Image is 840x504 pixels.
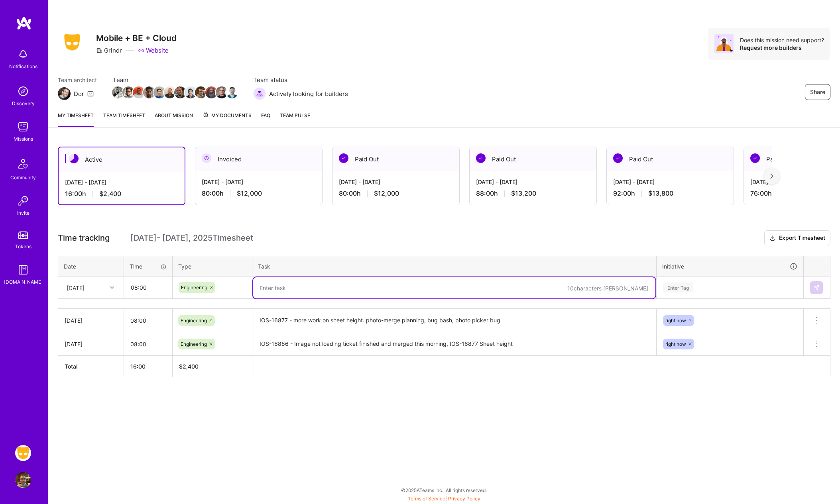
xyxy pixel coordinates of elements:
[253,310,655,332] textarea: IOS-16877 - more work on sheet height. photo-merge planning, bug bash, photo picker bug
[750,153,760,163] img: Paid Out
[174,86,186,98] img: Team Member Avatar
[110,286,114,290] i: icon Chevron
[13,472,33,488] a: User Avatar
[448,496,480,502] a: Privacy Policy
[96,46,122,55] div: Grindr
[113,76,237,84] span: Team
[175,86,185,99] a: Team Member Avatar
[269,90,348,98] span: Actively looking for builders
[185,86,196,99] a: Team Member Avatar
[144,86,154,99] a: Team Member Avatar
[181,318,207,324] span: Engineering
[124,333,172,355] input: HH:MM
[769,234,776,243] i: icon Download
[252,256,657,277] th: Task
[133,86,145,98] img: Team Member Avatar
[374,189,399,198] span: $12,000
[67,283,85,292] div: [DATE]
[261,111,270,127] a: FAQ
[58,233,110,243] span: Time tracking
[253,87,266,100] img: Actively looking for builders
[181,341,207,347] span: Engineering
[648,189,673,198] span: $13,800
[665,341,686,347] span: right now
[613,153,623,163] img: Paid Out
[470,147,596,171] div: Paid Out
[69,154,79,163] img: Active
[663,281,693,294] div: Enter Tag
[58,31,87,53] img: Company Logo
[206,86,216,99] a: Team Member Avatar
[339,178,453,186] div: [DATE] - [DATE]
[607,147,734,171] div: Paid Out
[280,112,310,118] span: Team Pulse
[87,90,94,97] i: icon Mail
[13,445,33,461] a: Grindr: Mobile + BE + Cloud
[216,86,227,99] a: Team Member Avatar
[665,318,686,324] span: right now
[134,86,144,99] a: Team Member Avatar
[181,284,207,290] span: Engineering
[15,119,31,135] img: teamwork
[155,111,193,127] a: About Mission
[103,111,145,127] a: Team timesheet
[15,46,31,62] img: bell
[476,153,486,163] img: Paid Out
[476,189,590,198] div: 88:00 h
[203,111,252,127] a: My Documents
[138,46,169,55] a: Website
[740,36,824,44] div: Does this mission need support?
[14,154,33,173] img: Community
[202,189,316,198] div: 80:00 h
[216,86,228,98] img: Team Member Avatar
[96,47,102,54] i: icon CompanyGray
[124,277,172,298] input: HH:MM
[567,284,650,292] div: 10 characters [PERSON_NAME].
[65,190,178,198] div: 16:00 h
[173,256,252,277] th: Type
[770,173,773,179] img: right
[15,445,31,461] img: Grindr: Mobile + BE + Cloud
[15,472,31,488] img: User Avatar
[65,316,117,325] div: [DATE]
[17,209,30,217] div: Invite
[810,88,825,96] span: Share
[58,111,94,127] a: My timesheet
[143,86,155,98] img: Team Member Avatar
[113,86,123,99] a: Team Member Avatar
[4,278,43,286] div: [DOMAIN_NAME]
[96,33,177,43] h3: Mobile + BE + Cloud
[59,147,185,172] div: Active
[123,86,134,99] a: Team Member Avatar
[203,111,252,120] span: My Documents
[227,86,237,99] a: Team Member Avatar
[15,83,31,99] img: discovery
[165,86,175,99] a: Team Member Avatar
[16,16,32,30] img: logo
[10,173,36,182] div: Community
[179,363,199,370] span: $ 2,400
[14,135,33,143] div: Missions
[58,256,124,277] th: Date
[196,86,206,99] a: Team Member Avatar
[339,189,453,198] div: 80:00 h
[12,99,35,108] div: Discovery
[154,86,165,99] a: Team Member Avatar
[15,193,31,209] img: Invite
[112,86,124,98] img: Team Member Avatar
[408,496,445,502] a: Terms of Service
[122,86,134,98] img: Team Member Avatar
[237,189,262,198] span: $12,000
[65,340,117,348] div: [DATE]
[130,262,167,271] div: Time
[18,231,28,239] img: tokens
[15,242,31,251] div: Tokens
[153,86,165,98] img: Team Member Avatar
[205,86,217,98] img: Team Member Avatar
[124,310,172,331] input: HH:MM
[124,356,173,377] th: 16:00
[253,76,348,84] span: Team status
[476,178,590,186] div: [DATE] - [DATE]
[48,480,840,500] div: © 2025 ATeams Inc., All rights reserved.
[58,356,124,377] th: Total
